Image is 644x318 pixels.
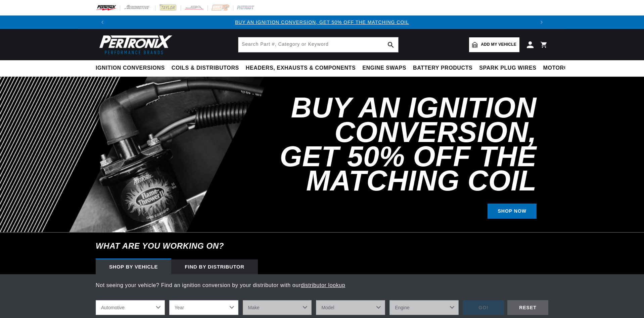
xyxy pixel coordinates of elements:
div: 1 of 3 [109,19,535,26]
span: Coils & Distributors [172,65,239,72]
img: Pertronix [96,33,173,56]
select: Make [243,300,312,315]
select: Year [169,300,238,315]
span: Spark Plug Wires [479,65,536,72]
select: Ride Type [96,300,165,315]
h6: What are you working on? [79,233,565,259]
summary: Battery Products [410,60,476,76]
slideshow-component: Translation missing: en.sections.announcements.announcement_bar [79,15,565,29]
summary: Motorcycle [540,60,587,76]
a: distributor lookup [301,282,346,288]
a: Add my vehicle [469,37,519,52]
p: Not seeing your vehicle? Find an ignition conversion by your distributor with our [96,281,548,290]
a: BUY AN IGNITION CONVERSION, GET 50% OFF THE MATCHING COIL [235,20,409,25]
span: Engine Swaps [362,65,406,72]
summary: Ignition Conversions [96,60,168,76]
div: Shop by vehicle [96,259,171,274]
div: Announcement [109,19,535,26]
input: Search Part #, Category or Keyword [238,37,398,52]
summary: Engine Swaps [359,60,410,76]
button: Translation missing: en.sections.announcements.previous_announcement [96,15,109,29]
select: Engine [389,300,459,315]
button: search button [383,37,398,52]
select: Model [316,300,385,315]
button: Translation missing: en.sections.announcements.next_announcement [535,15,548,29]
span: Headers, Exhausts & Components [246,65,356,72]
span: Add my vehicle [481,41,516,48]
span: Battery Products [413,65,472,72]
summary: Coils & Distributors [168,60,242,76]
div: RESET [507,300,548,315]
span: Ignition Conversions [96,65,165,72]
summary: Spark Plug Wires [476,60,540,76]
h2: Buy an Ignition Conversion, Get 50% off the Matching Coil [249,96,537,193]
summary: Headers, Exhausts & Components [242,60,359,76]
a: SHOP NOW [488,204,537,219]
div: Find by Distributor [171,259,258,274]
span: Motorcycle [543,65,583,72]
